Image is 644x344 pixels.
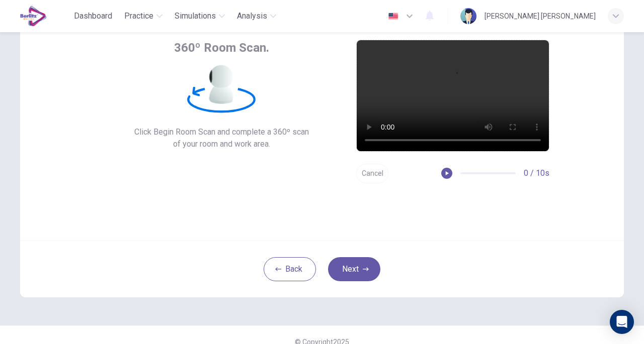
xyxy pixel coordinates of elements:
[171,7,229,25] button: Simulations
[356,164,388,183] button: Cancel
[120,7,167,25] button: Practice
[233,7,280,25] button: Analysis
[70,7,116,25] button: Dashboard
[485,10,596,22] div: [PERSON_NAME] [PERSON_NAME]
[134,126,309,138] span: Click Begin Room Scan and complete a 360º scan
[610,310,634,334] div: Open Intercom Messenger
[460,8,476,24] img: Profile picture
[328,257,380,281] button: Next
[175,10,216,22] span: Simulations
[134,138,309,150] span: of your room and work area.
[237,10,267,22] span: Analysis
[264,257,316,281] button: Back
[387,13,399,20] img: en
[74,10,112,22] span: Dashboard
[174,40,269,56] span: 360º Room Scan.
[20,6,47,26] img: EduSynch logo
[524,167,549,179] span: 0 / 10s
[20,6,70,26] a: EduSynch logo
[124,10,153,22] span: Practice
